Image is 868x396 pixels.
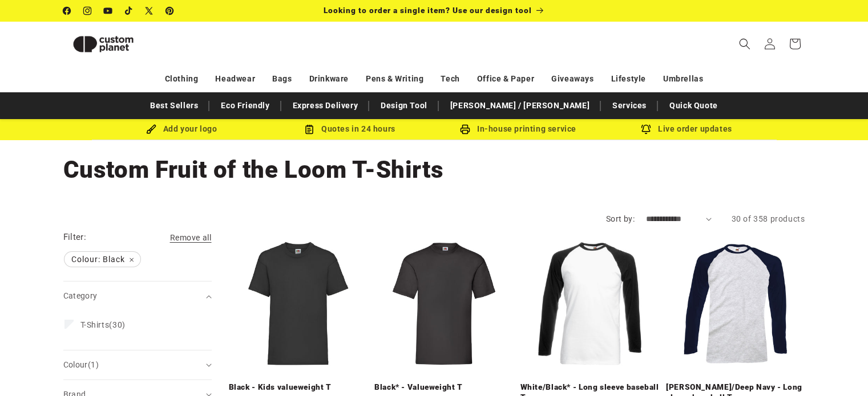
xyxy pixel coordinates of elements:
a: Services [607,96,652,116]
a: [PERSON_NAME] / [PERSON_NAME] [445,96,595,116]
div: In-house printing service [434,122,603,136]
a: Black* - Valueweight T [374,382,514,393]
img: Order updates [641,124,651,134]
a: Eco Friendly [215,96,275,116]
img: Brush Icon [146,124,156,134]
img: In-house printing [460,124,470,134]
a: Bags [272,69,292,89]
a: Lifestyle [611,69,646,89]
a: Headwear [215,69,255,89]
span: Colour: Black [64,252,140,267]
div: Quotes in 24 hours [266,122,434,136]
span: Looking to order a single item? Use our design tool [324,6,532,15]
a: Quick Quote [664,96,724,116]
span: Remove all [170,233,212,242]
h2: Filter: [63,231,87,244]
a: Express Delivery [287,96,364,116]
a: Remove all [170,231,212,245]
a: Colour: Black [63,252,142,267]
span: (1) [88,360,99,369]
a: Drinkware [309,69,349,89]
img: Order Updates Icon [304,124,314,134]
iframe: Chat Widget [811,341,868,396]
span: T-Shirts [80,320,110,329]
a: Clothing [165,69,199,89]
a: Black - Kids valueweight T [229,382,368,393]
summary: Search [732,31,757,56]
a: Pens & Writing [366,69,423,89]
span: 30 of 358 products [732,214,805,223]
summary: Category (0 selected) [63,281,212,311]
span: Category [63,291,98,300]
a: Best Sellers [144,96,204,116]
div: Live order updates [603,122,771,136]
img: Custom Planet [63,26,143,62]
a: Giveaways [551,69,594,89]
summary: Colour (1 selected) [63,350,212,379]
a: Tech [441,69,459,89]
a: Office & Paper [477,69,534,89]
h1: Custom Fruit of the Loom T-Shirts [63,154,805,185]
a: Design Tool [375,96,433,116]
a: Umbrellas [663,69,703,89]
label: Sort by: [606,214,635,223]
span: Colour [63,360,99,369]
a: Custom Planet [59,22,181,66]
span: (30) [80,320,126,330]
div: Add your logo [98,122,266,136]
